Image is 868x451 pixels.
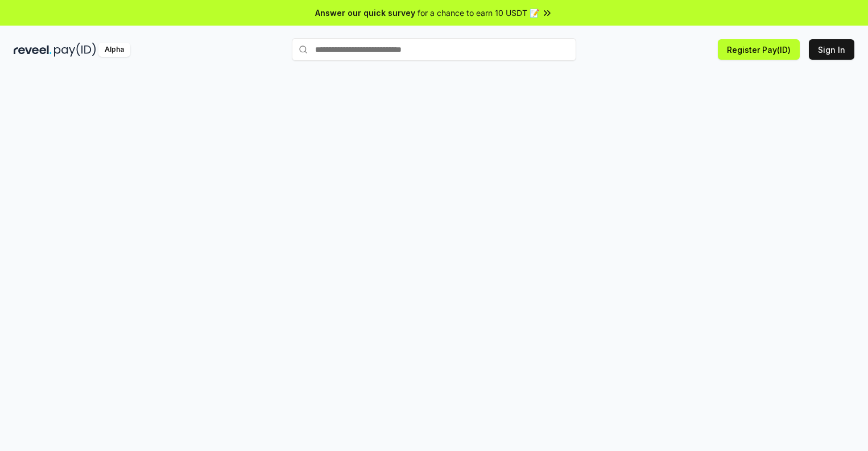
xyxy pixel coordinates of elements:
[14,43,52,57] img: reveel_dark
[315,7,415,19] span: Answer our quick survey
[54,43,96,57] img: pay_id
[718,39,800,60] button: Register Pay(ID)
[98,43,130,57] div: Alpha
[809,39,854,60] button: Sign In
[418,7,539,19] span: for a chance to earn 10 USDT 📝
